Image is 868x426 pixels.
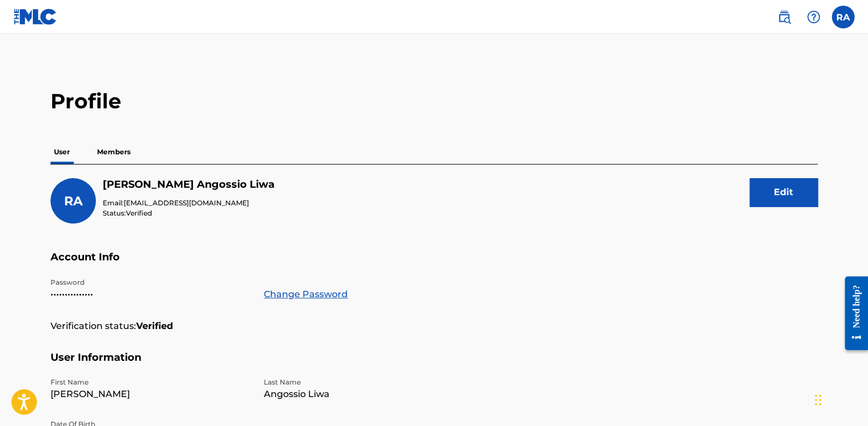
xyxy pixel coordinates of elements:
img: search [777,10,791,24]
p: Angossio Liwa [264,387,464,401]
span: RA [64,193,83,209]
div: Drag [815,383,821,417]
div: User Menu [832,6,854,28]
h5: User Information [50,351,818,378]
span: Verified [126,209,152,217]
h2: Profile [50,88,818,114]
a: Change Password [264,288,348,301]
p: Status: [103,208,275,218]
p: User [50,140,73,164]
img: help [807,10,820,24]
p: Verification status: [50,319,136,333]
h5: Account Info [50,251,818,277]
p: [PERSON_NAME] [50,387,250,401]
button: Edit [749,178,818,206]
div: Help [802,6,825,28]
p: Last Name [264,377,464,387]
h5: Ray Herman Angossio Liwa [103,178,275,191]
strong: Verified [136,319,173,333]
p: Email: [103,198,275,208]
p: First Name [50,377,250,387]
img: MLC Logo [14,9,57,25]
span: [EMAIL_ADDRESS][DOMAIN_NAME] [124,199,249,207]
a: Public Search [773,6,795,28]
p: Password [50,277,250,288]
p: ••••••••••••••• [50,288,250,301]
iframe: Resource Center [836,267,868,358]
p: Members [94,140,134,164]
iframe: Chat Widget [811,372,868,426]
